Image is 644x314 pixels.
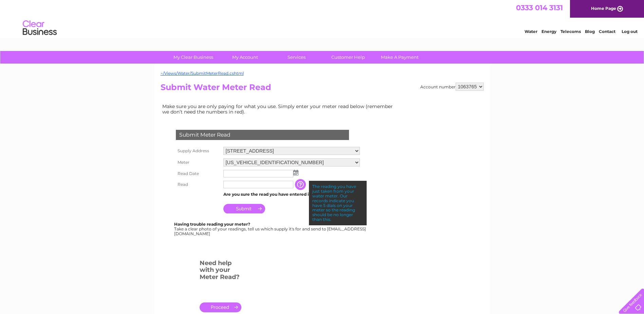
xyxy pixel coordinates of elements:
a: Log out [622,29,638,34]
img: logo.png [22,18,57,38]
input: Information [295,179,307,190]
h2: Submit Water Meter Read [161,83,484,95]
td: Are you sure the read you have entered is correct? [222,190,362,199]
th: Supply Address [174,145,222,157]
div: The reading you have just taken from your water meter. Our records indicate you have 5 dials on y... [309,181,367,225]
th: Meter [174,157,222,168]
b: Having trouble reading your meter? [174,222,250,227]
img: ... [293,170,298,175]
th: Read [174,179,222,190]
th: Read Date [174,168,222,179]
a: Make A Payment [372,51,428,64]
a: Services [269,51,325,64]
div: Clear Business is a trading name of Verastar Limited (registered in [GEOGRAPHIC_DATA] No. 3667643... [162,4,483,33]
a: My Clear Business [165,51,221,64]
div: Take a clear photo of your readings, tell us which supply it's for and send to [EMAIL_ADDRESS][DO... [174,222,367,236]
a: ~/Views/Water/SubmitMeterRead.cshtml [161,71,244,76]
a: Telecoms [560,29,581,34]
a: My Account [217,51,273,64]
a: Energy [541,29,556,34]
div: Account number [420,83,484,91]
a: Water [525,29,537,34]
a: Blog [585,29,595,34]
td: Make sure you are only paying for what you use. Simply enter your meter read below (remember we d... [161,102,398,116]
a: . [200,302,241,312]
a: Contact [599,29,615,34]
div: Submit Meter Read [176,130,349,140]
a: 0333 014 3131 [516,3,563,12]
a: Customer Help [320,51,376,64]
input: Submit [223,204,265,213]
h3: Need help with your Meter Read? [200,258,241,284]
